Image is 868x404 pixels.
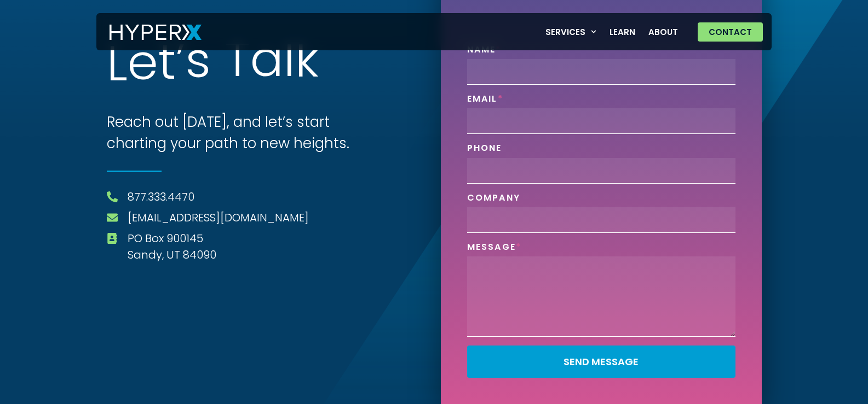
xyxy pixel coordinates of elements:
span: k [295,37,319,89]
a: About [642,21,685,43]
label: Email [467,93,503,108]
span: l [284,37,295,84]
span: ’ [176,38,186,85]
span: Send Message [564,357,639,367]
a: Contact [698,22,763,42]
label: Message [467,242,522,256]
button: Send Message [467,346,735,378]
h3: Reach out [DATE], and let’s start charting your path to new heights. [107,112,375,154]
nav: Menu [539,21,685,43]
a: 877.333.4470 [128,189,194,205]
img: HyperX Logo [110,25,202,40]
label: Phone [467,143,502,157]
span: a [250,37,284,91]
span: T [225,37,250,89]
label: Name [467,44,502,59]
a: Learn [603,21,642,43]
label: Company [467,192,521,207]
span: e [128,40,158,93]
span: L [107,41,128,91]
a: [EMAIL_ADDRESS][DOMAIN_NAME] [128,209,309,226]
span: s [186,38,211,90]
a: Services [539,21,603,43]
span: Contact [709,28,752,36]
input: Only numbers and phone characters (#, -, *, etc) are accepted. [467,158,735,184]
span: PO Box 900145 Sandy, UT 84090 [125,230,216,263]
span: t [158,39,176,89]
